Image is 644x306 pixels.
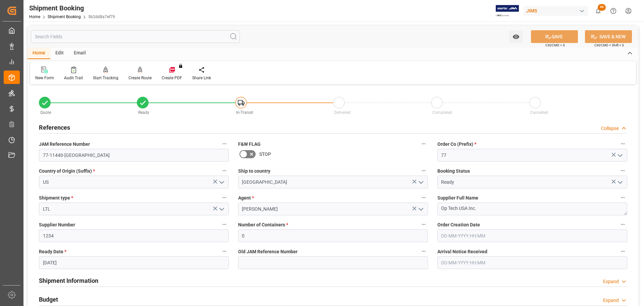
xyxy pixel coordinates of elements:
[69,48,91,59] div: Email
[64,75,83,81] div: Audit Trail
[39,176,229,188] input: Type to search/select
[594,43,624,48] span: Ctrl/CMD + Shift + S
[29,14,40,19] a: Home
[39,295,58,304] h2: Budget
[432,110,452,115] span: Completed
[437,229,627,242] input: DD-MM-YYYY HH:MM
[603,297,619,304] div: Expand
[415,204,425,214] button: open menu
[531,30,578,43] button: SAVE
[238,194,254,202] span: Agent
[216,177,226,187] button: open menu
[238,221,288,228] span: Number of Containers
[598,4,606,11] span: 46
[220,166,229,175] button: Country of Origin (Suffix) *
[591,3,606,18] button: show 46 new notifications
[437,248,487,255] span: Arrival Notice Received
[39,221,75,228] span: Supplier Number
[437,194,478,202] span: Supplier Full Name
[419,166,428,175] button: Ship to country
[236,110,253,115] span: In-Transit
[603,278,619,285] div: Expand
[606,3,621,18] button: Help Center
[220,193,229,202] button: Shipment type *
[437,203,627,215] textarea: Op Tech USA Inc.
[437,141,476,148] span: Order Co (Prefix)
[220,247,229,256] button: Ready Date *
[220,220,229,229] button: Supplier Number
[31,30,240,43] input: Search Fields
[437,221,480,228] span: Order Creation Date
[35,75,54,81] div: New Form
[530,110,548,115] span: Cancelled
[545,43,565,48] span: Ctrl/CMD + S
[259,151,271,158] span: STOP
[238,248,298,255] span: Old JAM Reference Number
[50,48,69,59] div: Edit
[93,75,118,81] div: Start Tracking
[419,220,428,229] button: Number of Containers *
[220,139,229,148] button: JAM Reference Number
[128,75,152,81] div: Create Route
[619,193,627,202] button: Supplier Full Name
[48,14,81,19] a: Shipment Booking
[524,6,588,16] div: JIMS
[419,247,428,256] button: Old JAM Reference Number
[238,168,270,175] span: Ship to country
[415,177,425,187] button: open menu
[619,166,627,175] button: Booking Status
[419,193,428,202] button: Agent *
[619,220,627,229] button: Order Creation Date
[216,204,226,214] button: open menu
[40,110,51,115] span: Quote
[614,177,625,187] button: open menu
[619,247,627,256] button: Arrival Notice Received
[39,141,90,148] span: JAM Reference Number
[39,123,70,132] h2: References
[39,168,95,175] span: Country of Origin (Suffix)
[614,150,625,161] button: open menu
[138,110,149,115] span: Ready
[585,30,632,43] button: SAVE & NEW
[619,139,627,148] button: Order Co (Prefix) *
[524,4,591,17] button: JIMS
[39,256,229,269] input: DD-MM-YYYY
[437,256,627,269] input: DD-MM-YYYY HH:MM
[39,276,98,285] h2: Shipment Information
[238,141,261,148] span: F&W FLAG
[334,110,351,115] span: Delivered
[29,3,115,13] div: Shipment Booking
[496,5,519,17] img: Exertis%20JAM%20-%20Email%20Logo.jpg_1722504956.jpg
[509,30,523,43] button: open menu
[39,248,66,255] span: Ready Date
[192,75,211,81] div: Share Link
[601,125,619,132] div: Collapse
[419,139,428,148] button: F&W FLAG
[437,168,470,175] span: Booking Status
[28,48,50,59] div: Home
[39,194,73,202] span: Shipment type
